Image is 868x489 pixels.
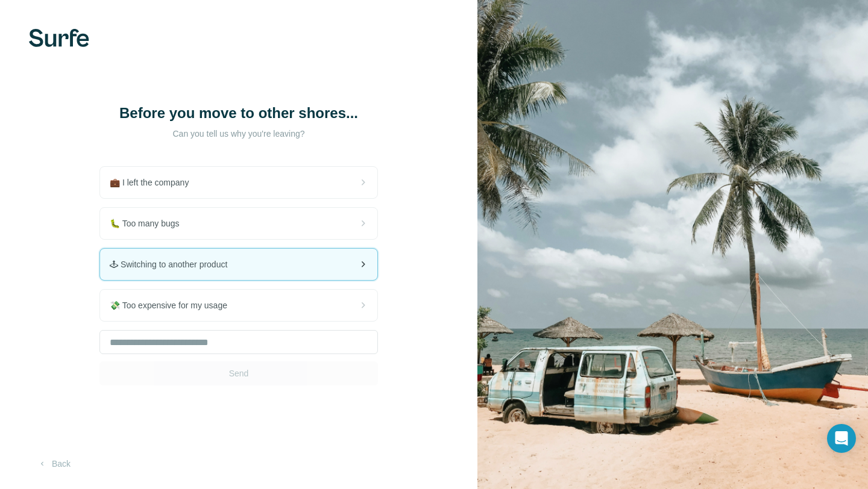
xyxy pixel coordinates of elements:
span: 🕹 Switching to another product [110,258,237,270]
span: 💸 Too expensive for my usage [110,299,237,311]
span: 💼 I left the company [110,176,198,188]
button: Back [29,453,79,475]
div: Open Intercom Messenger [827,424,856,453]
span: 🐛 Too many bugs [110,217,189,229]
h1: Before you move to other shores... [118,104,359,123]
p: Can you tell us why you're leaving? [118,128,359,140]
img: Surfe's logo [29,29,89,47]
